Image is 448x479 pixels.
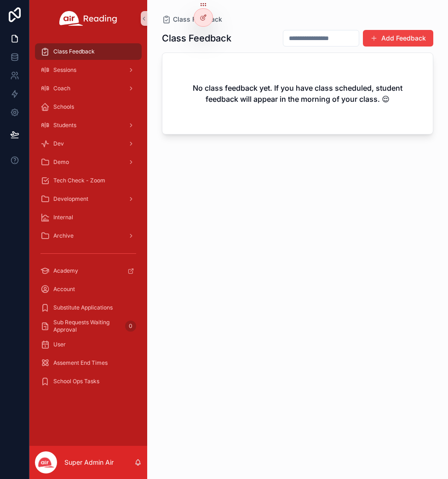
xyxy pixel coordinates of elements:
div: 0 [125,321,136,332]
span: Assement End Times [53,359,108,367]
span: Class Feedback [53,48,95,55]
span: Schools [53,103,74,111]
a: School Ops Tasks [35,373,142,390]
img: App logo [59,11,117,26]
span: Account [53,286,75,293]
span: Class Feedback [173,15,222,24]
span: Students [53,122,76,129]
a: Account [35,281,142,298]
a: Class Feedback [162,15,222,24]
span: Tech Check - Zoom [53,177,105,184]
span: Archive [53,232,74,239]
a: Archive [35,228,142,244]
span: Sub Requests Waiting Approval [53,319,121,333]
a: Academy [35,263,142,279]
span: School Ops Tasks [53,378,99,385]
span: Sessions [53,66,76,74]
p: Super Admin Air [64,458,114,467]
a: Students [35,117,142,134]
a: User [35,336,142,353]
span: Development [53,195,88,203]
span: Substitute Applications [53,304,113,311]
a: Schools [35,99,142,115]
a: Development [35,191,142,207]
span: Dev [53,140,64,147]
span: Academy [53,267,78,275]
a: Tech Check - Zoom [35,172,142,189]
a: Sessions [35,62,142,78]
span: User [53,341,66,348]
a: Sub Requests Waiting Approval0 [35,318,142,334]
a: Dev [35,135,142,152]
a: Assement End Times [35,355,142,371]
a: Internal [35,209,142,226]
span: Demo [53,158,69,166]
button: Add Feedback [363,30,433,47]
h2: No class feedback yet. If you have class scheduled, student feedback will appear in the morning o... [192,82,403,105]
a: Class Feedback [35,43,142,60]
span: Internal [53,214,73,221]
span: Coach [53,85,70,92]
a: Substitute Applications [35,299,142,316]
a: Demo [35,154,142,170]
a: Coach [35,80,142,97]
h1: Class Feedback [162,32,231,45]
div: scrollable content [29,37,147,402]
